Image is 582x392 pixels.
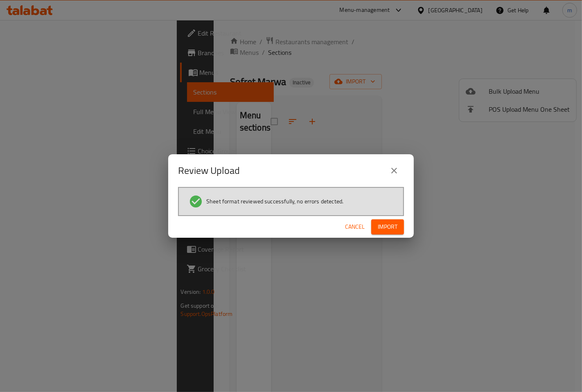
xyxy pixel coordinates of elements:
[178,164,240,177] h2: Review Upload
[342,219,368,234] button: Cancel
[384,161,404,180] button: close
[345,222,365,232] span: Cancel
[206,197,343,205] span: Sheet format reviewed successfully, no errors detected.
[371,219,404,234] button: Import
[378,222,397,232] span: Import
